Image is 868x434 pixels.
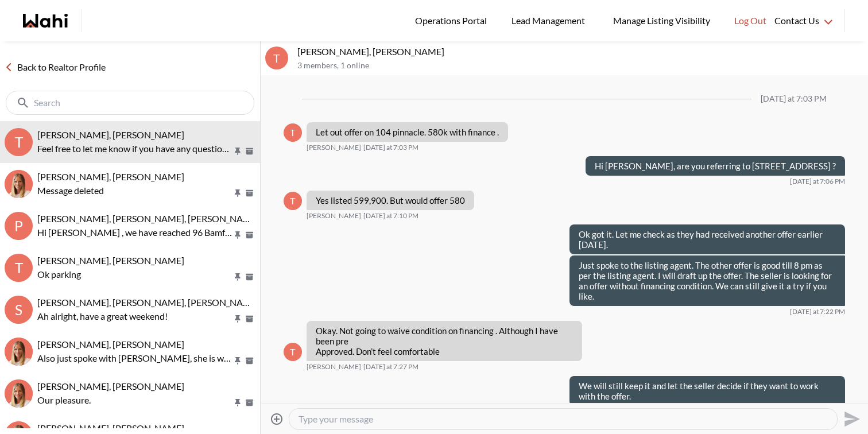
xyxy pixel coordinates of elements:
[37,255,184,266] span: [PERSON_NAME], [PERSON_NAME]
[23,14,68,28] a: Wahi homepage
[363,211,418,220] time: 2025-10-08T23:10:57.449Z
[243,398,255,408] button: Archive
[297,46,863,57] p: [PERSON_NAME], [PERSON_NAME]
[610,13,714,28] span: Manage Listing Visibility
[284,123,302,142] div: T
[37,268,232,281] p: Ok parking
[37,381,184,392] span: [PERSON_NAME], [PERSON_NAME]
[232,230,243,240] button: Pin
[5,338,33,366] div: Arsene Dilenga, Michelle
[232,146,243,156] button: Pin
[5,296,33,324] div: S
[316,325,573,356] p: Okay. Not going to waive condition on financing . Although I have been pre Approved. Don’t feel c...
[838,406,863,432] button: Send
[5,212,33,240] div: P
[790,307,845,316] time: 2025-10-08T23:22:14.695Z
[5,254,33,282] div: T
[284,192,302,210] div: T
[579,381,836,401] p: We will still keep it and let the seller decide if they want to work with the offer.
[5,170,33,198] img: E
[37,351,232,365] p: Also just spoke with [PERSON_NAME], she is working on your application and we'll have an update [...
[363,362,418,371] time: 2025-10-08T23:27:13.270Z
[284,343,302,361] div: T
[579,229,836,250] p: Ok got it. Let me check as they had received another offer earlier [DATE].
[297,61,863,71] p: 3 members , 1 online
[307,362,361,371] span: [PERSON_NAME]
[37,184,255,197] div: Message deleted
[37,142,232,156] p: Feel free to let me know if you have any questions or concerns.
[243,356,255,366] button: Archive
[5,338,33,366] img: A
[37,213,335,224] span: [PERSON_NAME], [PERSON_NAME], [PERSON_NAME], [PERSON_NAME]
[232,314,243,324] button: Pin
[415,13,491,28] span: Operations Portal
[5,379,33,408] div: Michael Jezioranski, Michelle
[243,188,255,198] button: Archive
[363,143,418,152] time: 2025-10-08T23:03:48.581Z
[5,128,33,156] div: T
[307,211,361,220] span: [PERSON_NAME]
[37,423,184,433] span: [PERSON_NAME], [PERSON_NAME]
[232,272,243,282] button: Pin
[232,188,243,198] button: Pin
[316,127,499,137] p: Let out offer on 104 pinnacle. 580k with finance .
[316,195,465,206] p: Yes listed 599,900. But would offer 580
[37,171,184,182] span: [PERSON_NAME], [PERSON_NAME]
[761,94,827,104] div: [DATE] at 7:03 PM
[511,13,589,28] span: Lead Management
[37,393,232,407] p: Our pleasure.
[734,13,766,28] span: Log Out
[265,46,288,69] div: T
[37,129,184,140] span: [PERSON_NAME], [PERSON_NAME]
[243,230,255,240] button: Archive
[595,161,836,171] p: Hi [PERSON_NAME], are you referring to [STREET_ADDRESS] ?
[232,398,243,408] button: Pin
[37,339,184,350] span: [PERSON_NAME], [PERSON_NAME]
[579,260,836,301] p: Just spoke to the listing agent. The other offer is good till 8 pm as per the listing agent. I wi...
[243,146,255,156] button: Archive
[37,297,259,308] span: [PERSON_NAME], [PERSON_NAME], [PERSON_NAME]
[5,170,33,198] div: Efrem Abraham, Michelle
[37,226,232,239] p: Hi [PERSON_NAME] , we have reached 96 Bamford
[299,413,828,425] textarea: Type your message
[307,143,361,152] span: [PERSON_NAME]
[34,97,228,108] input: Search
[243,314,255,324] button: Archive
[232,356,243,366] button: Pin
[5,379,33,408] img: M
[243,272,255,282] button: Archive
[37,309,232,323] p: Ah alright, have a great weekend!
[790,177,845,186] time: 2025-10-08T23:06:47.066Z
